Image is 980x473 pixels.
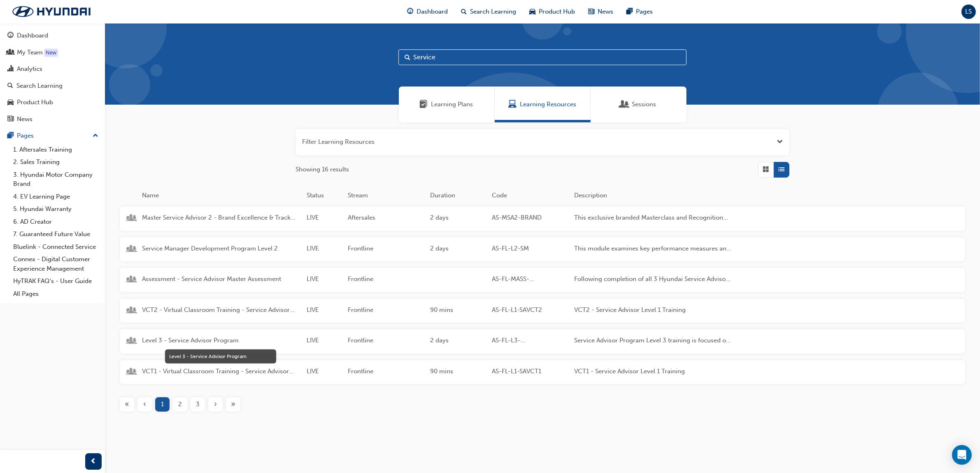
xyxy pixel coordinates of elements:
[348,213,424,222] span: Aftersales
[142,244,300,253] span: Service Manager Development Program Level 2
[303,305,345,316] div: LIVE
[489,191,571,200] div: Code
[128,368,135,377] span: learningResourceType_INSTRUCTOR_LED-icon
[574,305,732,315] span: VCT2 - Service Advisor Level 1 Training
[3,128,102,143] button: Pages
[118,397,136,412] button: First page
[10,143,102,156] a: 1. Aftersales Training
[574,213,732,222] span: This exclusive branded Masterclass and Recognition Event is for Hyundai Master Service Advisors w...
[952,445,972,465] div: Open Intercom Messenger
[3,61,102,77] a: Analytics
[189,397,207,412] button: Page 3
[10,253,102,275] a: Connex - Digital Customer Experience Management
[128,214,135,223] span: learningResourceType_INSTRUCTOR_LED-icon
[303,213,345,224] div: LIVE
[128,307,135,316] span: learningResourceType_INSTRUCTOR_LED-icon
[44,49,58,57] div: Tooltip anchor
[136,397,154,412] button: Previous page
[10,156,102,169] a: 2. Sales Training
[431,100,473,109] span: Learning Plans
[495,87,591,122] a: Learning ResourcesLearning Resources
[128,245,135,254] span: learningResourceType_INSTRUCTOR_LED-icon
[3,45,102,60] a: My Team
[405,53,410,62] span: Search
[961,5,976,19] button: LS
[17,64,42,74] div: Analytics
[303,367,345,378] div: LIVE
[17,115,33,124] div: News
[520,100,576,109] span: Learning Resources
[7,49,14,56] span: people-icon
[966,7,972,16] span: LS
[574,274,732,284] span: Following completion of all 3 Hyundai Service Advisor Levels, participants will undertake a Onlin...
[178,400,182,409] span: 2
[427,191,489,200] div: Duration
[17,131,34,140] div: Pages
[530,7,536,17] span: car-icon
[621,100,629,109] span: Sessions
[303,274,345,286] div: LIVE
[3,95,102,110] a: Product Hub
[3,26,102,128] button: DashboardMy TeamAnalyticsSearch LearningProduct HubNews
[120,329,965,354] a: Level 3 - Service Advisor ProgramLIVEFrontline2 daysAS-FL-L3-[GEOGRAPHIC_DATA]Service Advisor Pro...
[627,7,633,17] span: pages-icon
[128,276,135,285] span: learningResourceType_INSTRUCTOR_LED-icon
[3,112,102,127] a: News
[214,400,217,409] span: ›
[455,3,523,20] a: search-iconSearch Learning
[539,7,575,16] span: Product Hub
[508,100,517,109] span: Learning Resources
[142,274,300,284] span: Assessment - Service Advisor Master Assessment
[3,78,102,94] a: Search Learning
[120,360,965,384] a: VCT1 - Virtual Classroom Training - Service Advisor Level 1 - 09.30amLIVEFrontline90 minsAS-FL-L1...
[492,367,568,376] span: AS-FL-L1-SAVCT1
[303,191,345,200] div: Status
[398,49,687,65] input: Search...
[142,213,300,222] span: Master Service Advisor 2 - Brand Excellence & Track Experience
[7,82,13,90] span: search-icon
[461,7,467,17] span: search-icon
[142,305,300,315] span: VCT2 - Virtual Classroom Training - Service Advisor Level 1 - 09.30am
[224,397,242,412] button: Last page
[16,81,63,91] div: Search Learning
[10,169,102,190] a: 3. Hyundai Motor Company Brand
[492,336,568,345] span: AS-FL-L3-[GEOGRAPHIC_DATA]
[582,3,620,20] a: news-iconNews
[620,3,660,20] a: pages-iconPages
[142,336,300,345] span: Level 3 - Service Advisor Program
[571,191,736,200] div: Description
[777,137,783,147] button: Open the filter
[120,299,965,323] a: VCT2 - Virtual Classroom Training - Service Advisor Level 1 - 09.30amLIVEFrontline90 minsAS-FL-L1...
[10,228,102,241] a: 7. Guaranteed Future Value
[7,132,14,140] span: pages-icon
[348,336,424,345] span: Frontline
[125,400,129,409] span: «
[10,190,102,203] a: 4. EV Learning Page
[574,367,732,376] span: VCT1 - Service Advisor Level 1 Training
[492,274,568,284] span: AS-FL-MASS-[GEOGRAPHIC_DATA]
[143,400,146,409] span: ‹
[399,87,495,122] a: Learning PlansLearning Plans
[589,7,595,17] span: news-icon
[7,99,14,106] span: car-icon
[142,367,300,376] span: VCT1 - Virtual Classroom Training - Service Advisor Level 1 - 09.30am
[574,336,732,345] span: Service Advisor Program Level 3 training is focused on Understanding and Improving Service Data.
[10,203,102,215] a: 5. Hyundai Warranty
[93,131,98,141] span: up-icon
[10,275,102,288] a: HyTRAK FAQ's - User Guide
[4,3,99,20] img: Trak
[598,7,614,16] span: News
[120,268,965,292] a: Assessment - Service Advisor Master AssessmentLIVEFrontlineAS-FL-MASS-[GEOGRAPHIC_DATA]Following ...
[171,397,189,412] button: Page 2
[296,165,349,174] span: Showing 16 results
[470,7,517,16] span: Search Learning
[231,400,235,409] span: »
[10,241,102,253] a: Bluelink - Connected Service
[348,367,424,376] span: Frontline
[427,213,489,224] div: 2 days
[303,244,345,255] div: LIVE
[636,7,653,16] span: Pages
[139,191,303,200] div: Name
[523,3,582,20] a: car-iconProduct Hub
